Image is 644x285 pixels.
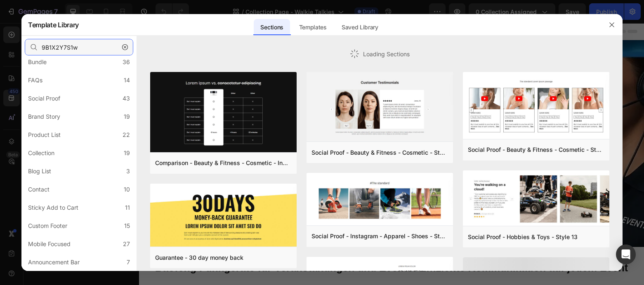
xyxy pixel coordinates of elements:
[28,166,51,176] div: Blog List
[311,231,448,241] div: Social Proof - Instagram - Apparel - Shoes - Style 30
[468,232,578,242] div: Social Proof - Hobbies & Toys - Style 13
[28,130,61,140] div: Product List
[155,253,243,263] div: Guarantee - 30 day money back
[307,173,453,227] img: sp30.png
[28,112,60,122] div: Brand Story
[28,148,54,158] div: Collection
[616,244,636,264] div: Open Intercom Messenger
[28,257,80,267] div: Announcement Bar
[335,19,385,36] div: Saved Library
[123,239,130,249] div: 27
[123,130,130,140] div: 22
[25,39,133,55] input: E.g.: Black Friday, Sale, etc.
[363,50,410,58] span: Loading Sections
[28,75,42,85] div: FAQs
[254,19,290,36] div: Sections
[125,203,130,213] div: 11
[124,221,130,231] div: 15
[463,72,609,140] img: sp8.png
[150,184,297,248] img: g30.png
[311,148,448,158] div: Social Proof - Beauty & Fitness - Cosmetic - Style 16
[28,203,78,213] div: Sticky Add to Cart
[28,57,47,67] div: Bundle
[463,170,609,228] img: sp13.png
[28,239,71,249] div: Mobile Focused
[124,112,130,122] div: 19
[155,158,292,168] div: Comparison - Beauty & Fitness - Cosmetic - Ingredients - Style 19
[293,19,333,36] div: Templates
[123,93,130,103] div: 43
[150,72,297,154] img: c19.png
[28,14,79,36] h2: Template Library
[124,148,130,158] div: 19
[124,184,130,194] div: 10
[127,257,130,267] div: 7
[126,166,130,176] div: 3
[28,184,50,194] div: Contact
[468,145,604,155] div: Social Proof - Beauty & Fitness - Cosmetic - Style 8
[124,75,130,85] div: 14
[28,93,60,103] div: Social Proof
[28,221,67,231] div: Custom Footer
[307,72,453,143] img: sp16.png
[123,57,130,67] div: 36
